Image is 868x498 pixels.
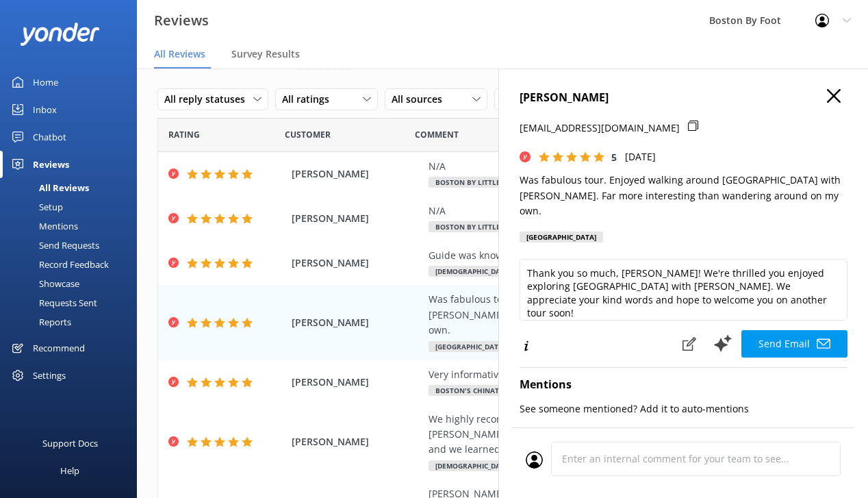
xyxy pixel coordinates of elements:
[429,367,754,382] div: Very informative as well as entertaining
[33,69,58,96] div: Home
[520,121,680,136] p: [EMAIL_ADDRESS][DOMAIN_NAME]
[292,315,422,330] span: [PERSON_NAME]
[8,274,137,293] a: Showcase
[520,259,847,321] textarea: Thank you so much, [PERSON_NAME]! We're thrilled you enjoyed exploring [GEOGRAPHIC_DATA] with [PE...
[33,362,66,389] div: Settings
[8,255,137,274] a: Record Feedback
[164,92,253,107] span: All reply statuses
[429,159,754,174] div: N/A
[8,312,71,332] div: Reports
[526,451,543,469] img: user_profile.svg
[625,149,656,164] p: [DATE]
[8,293,137,312] a: Requests Sent
[292,434,422,449] span: [PERSON_NAME]
[611,151,617,164] span: 5
[741,330,847,358] button: Send Email
[8,216,137,236] a: Mentions
[8,293,97,312] div: Requests Sent
[429,203,754,219] div: N/A
[33,96,57,123] div: Inbox
[827,89,841,104] button: Close
[8,197,63,216] div: Setup
[429,266,590,277] span: [DEMOGRAPHIC_DATA] [GEOGRAPHIC_DATA]
[21,23,99,45] img: yonder-white-logo.png
[42,429,98,457] div: Support Docs
[429,341,512,352] span: [GEOGRAPHIC_DATA]
[33,123,66,151] div: Chatbot
[8,236,137,255] a: Send Requests
[33,334,85,362] div: Recommend
[8,178,89,197] div: All Reviews
[292,375,422,390] span: [PERSON_NAME]
[415,128,459,141] span: Question
[8,274,79,293] div: Showcase
[429,248,754,263] div: Guide was knowledgeable and explained everything perfectly
[231,47,300,61] span: Survey Results
[429,460,590,471] span: [DEMOGRAPHIC_DATA] [GEOGRAPHIC_DATA]
[154,47,205,61] span: All Reviews
[168,128,200,141] span: Date
[285,128,331,141] span: Date
[429,177,525,188] span: Boston By Little Feet
[8,216,78,236] div: Mentions
[292,211,422,226] span: [PERSON_NAME]
[33,151,69,178] div: Reviews
[429,412,754,458] div: We highly recommend the [DEMOGRAPHIC_DATA] Beacon Hill and [PERSON_NAME] Walking Tour. The guides...
[292,166,422,182] span: [PERSON_NAME]
[8,255,109,274] div: Record Feedback
[154,10,209,32] h3: Reviews
[520,89,847,107] h4: [PERSON_NAME]
[282,92,337,107] span: All ratings
[292,256,422,271] span: [PERSON_NAME]
[8,236,99,255] div: Send Requests
[8,197,137,216] a: Setup
[8,312,137,332] a: Reports
[520,376,847,394] h4: Mentions
[429,385,524,396] span: Boston's Chinatown
[429,221,525,232] span: Boston By Little Feet
[520,401,847,416] p: See someone mentioned? Add it to auto-mentions
[520,232,603,242] div: [GEOGRAPHIC_DATA]
[429,292,754,338] div: Was fabulous tour. Enjoyed walking around [GEOGRAPHIC_DATA] with [PERSON_NAME]. Far more interest...
[392,92,450,107] span: All sources
[8,178,137,197] a: All Reviews
[520,173,847,219] p: Was fabulous tour. Enjoyed walking around [GEOGRAPHIC_DATA] with [PERSON_NAME]. Far more interest...
[60,457,79,484] div: Help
